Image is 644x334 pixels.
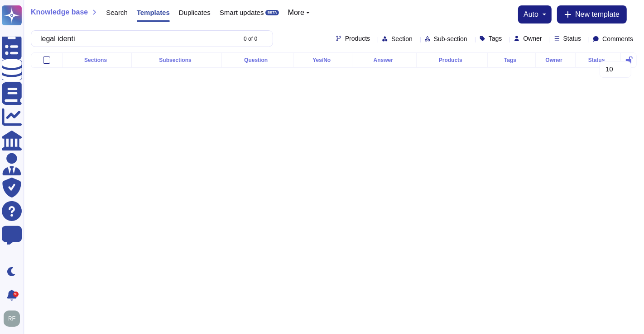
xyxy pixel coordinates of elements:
[137,9,170,16] span: Templates
[563,35,582,42] span: Status
[491,57,531,63] div: Tags
[575,11,620,18] span: New template
[357,57,413,63] div: Answer
[135,57,217,63] div: Subsections
[345,35,370,42] span: Products
[539,57,572,63] div: Owner
[36,31,235,47] input: Search by keywords
[265,10,279,15] div: BETA
[31,9,88,16] span: Knowledge base
[524,11,546,18] button: auto
[524,11,538,18] span: auto
[179,9,211,16] span: Duplicates
[288,9,304,16] span: More
[297,57,350,63] div: Yes/No
[523,35,542,42] span: Owner
[489,35,502,42] span: Tags
[4,310,20,327] img: user
[579,57,617,63] div: Status
[13,292,19,297] div: 9+
[557,5,627,24] button: New template
[602,36,633,42] span: Comments
[66,57,128,63] div: Sections
[434,36,467,42] span: Sub-section
[226,57,289,63] div: Question
[244,36,257,42] div: 0 of 0
[391,36,413,42] span: Section
[288,9,310,16] button: More
[106,9,128,16] span: Search
[2,309,26,329] button: user
[220,9,264,16] span: Smart updates
[420,57,484,63] div: Products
